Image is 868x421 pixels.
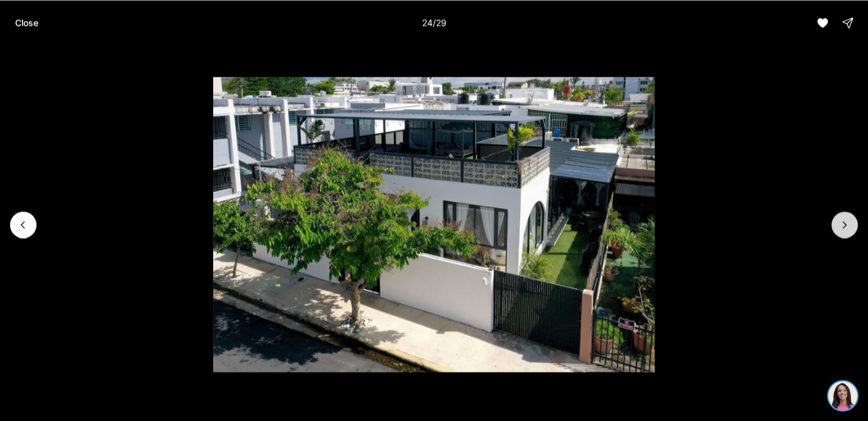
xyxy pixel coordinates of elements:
p: 24 / 29 [422,17,447,28]
button: Next slide [832,211,858,238]
img: be3d4b55-7850-4bcb-9297-a2f9cd376e78.png [8,8,36,36]
button: Close [8,10,46,35]
button: Previous slide [10,211,36,238]
p: Close [15,18,38,28]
